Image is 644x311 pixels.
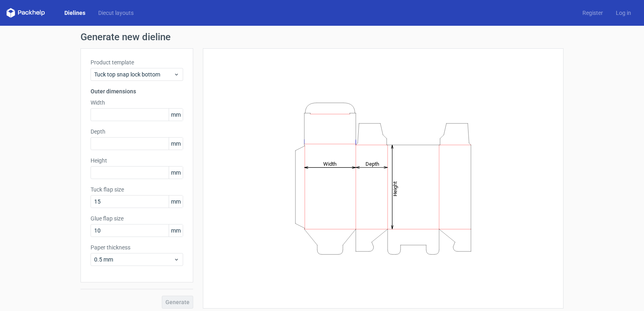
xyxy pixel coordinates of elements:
[91,87,183,95] h3: Outer dimensions
[94,70,173,78] span: Tuck top snap lock bottom
[169,138,183,150] span: mm
[91,128,183,136] label: Depth
[169,196,183,208] span: mm
[58,9,92,17] a: Dielines
[365,161,379,167] tspan: Depth
[94,255,173,264] span: 0.5 mm
[91,157,183,165] label: Height
[169,109,183,121] span: mm
[92,9,140,17] a: Diecut layouts
[80,32,563,42] h1: Generate new dieline
[91,214,183,222] label: Glue flap size
[323,161,336,167] tspan: Width
[169,167,183,179] span: mm
[91,58,183,66] label: Product template
[169,224,183,237] span: mm
[392,181,398,196] tspan: Height
[91,99,183,107] label: Width
[609,9,638,17] a: Log in
[91,185,183,194] label: Tuck flap size
[91,243,183,251] label: Paper thickness
[576,9,609,17] a: Register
